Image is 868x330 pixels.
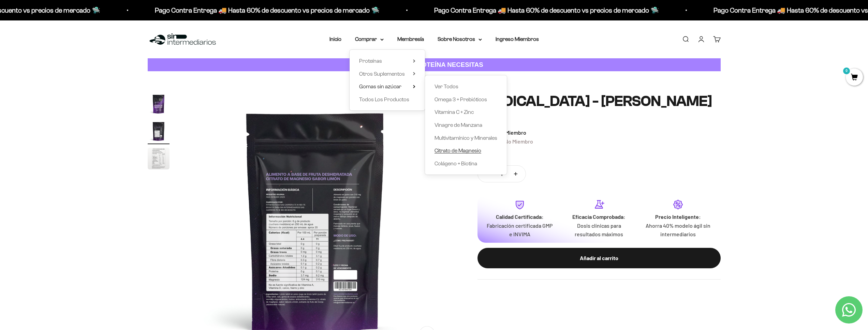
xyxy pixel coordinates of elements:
[148,148,170,171] button: Ir al artículo 3
[486,221,554,239] p: Fabricación certificada GMP e INVIMA
[496,36,539,42] a: Ingreso Miembros
[435,95,497,104] a: Omega 3 + Prebióticos
[435,108,497,117] a: Vitamina C + Zinc
[167,5,392,16] p: Pago Contra Entrega 🚚 Hasta 60% de descuento vs precios de mercado 🛸
[506,166,526,182] button: Aumentar cantidad
[359,58,382,64] span: Proteínas
[655,213,701,220] strong: Precio Inteligente:
[359,71,405,77] span: Otros Suplementos
[148,93,170,117] button: Ir al artículo 1
[359,57,415,65] summary: Proteínas
[846,74,863,81] a: 0
[504,138,533,145] span: No Miembro
[438,35,482,44] summary: Sobre Nosotros
[477,93,721,109] h1: [MEDICAL_DATA] - [PERSON_NAME]
[435,122,482,128] span: Vinagre de Manzana
[148,120,170,142] img: Citrato de Magnesio - Sabor Limón
[435,121,497,130] a: Vinagre de Manzana
[355,35,384,44] summary: Comprar
[359,95,415,104] a: Todos Los Productos
[435,109,474,115] span: Vitamina C + Zinc
[435,82,497,91] a: Ver Todos
[435,161,477,166] span: Colágeno + Biotina
[477,248,721,268] button: Añadir al carrito
[491,254,707,262] div: Añadir al carrito
[505,129,526,136] span: Miembro
[359,96,409,102] span: Todos Los Productos
[435,159,497,168] a: Colágeno + Biotina
[359,70,415,78] summary: Otros Suplementos
[148,93,170,115] img: Citrato de Magnesio - Sabor Limón
[148,148,170,169] img: Citrato de Magnesio - Sabor Limón
[447,5,672,16] p: Pago Contra Entrega 🚚 Hasta 60% de descuento vs precios de mercado 🛸
[397,36,424,42] a: Membresía
[359,84,401,89] span: Gomas sin azúcar
[148,120,170,144] button: Ir al artículo 2
[565,221,633,239] p: Dosis clínicas para resultados máximos
[435,134,497,142] a: Multivitamínico y Minerales
[435,148,481,153] span: Citrato de Magnesio
[842,67,851,75] mark: 0
[572,213,626,220] strong: Eficacia Comprobada:
[435,96,487,102] span: Omega 3 + Prebióticos
[496,213,544,220] strong: Calidad Certificada:
[359,82,415,91] summary: Gomas sin azúcar
[644,221,712,239] p: Ahorra 40% modelo ágil sin intermediarios
[148,58,721,72] a: CUANTA PROTEÍNA NECESITAS
[477,115,721,123] a: 3.93.9 de 5.0 estrellas
[329,36,341,42] a: Inicio
[385,61,483,68] strong: CUANTA PROTEÍNA NECESITAS
[435,146,497,155] a: Citrato de Magnesio
[435,84,458,89] span: Ver Todos
[435,135,497,141] span: Multivitamínico y Minerales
